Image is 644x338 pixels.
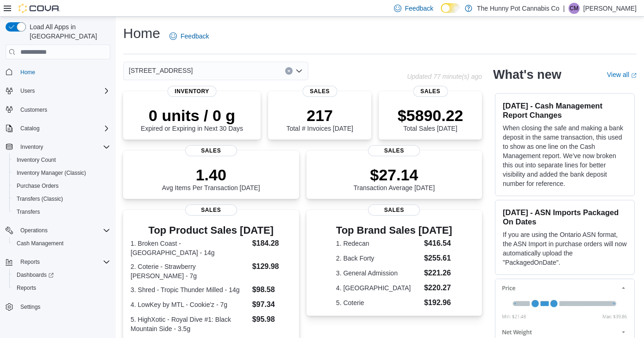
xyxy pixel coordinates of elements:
button: Reports [9,281,114,294]
h2: What's new [493,67,561,82]
span: Sales [368,204,420,216]
div: Transaction Average [DATE] [353,166,435,191]
dt: 5. HighXotic - Royal Dive #1: Black Mountain Side - 3.5g [131,315,249,333]
span: Feedback [181,32,209,41]
p: The Hunny Pot Cannabis Co [477,3,559,14]
a: Inventory Count [13,154,60,166]
button: Open list of options [295,67,303,75]
button: Clear input [285,67,293,75]
div: Expired or Expiring in Next 30 Days [141,106,243,132]
span: Operations [17,225,110,236]
dd: $98.58 [252,284,292,295]
dt: 3. Shred - Tropic Thunder Milled - 14g [131,285,249,294]
p: | [563,3,565,14]
dd: $220.27 [424,282,452,293]
span: Cash Management [13,238,110,249]
dt: 2. Back Forty [336,254,420,263]
dt: 4. LowKey by MTL - Cookie'z - 7g [131,300,249,309]
button: Settings [2,300,114,313]
span: Cash Management [17,240,63,247]
h3: [DATE] - Cash Management Report Changes [503,101,627,120]
a: Transfers [13,206,44,217]
span: Operations [20,227,48,234]
span: Purchase Orders [17,182,59,190]
p: 1.40 [162,166,260,184]
dd: $221.26 [424,268,452,279]
nav: Complex example [6,61,110,338]
input: Dark Mode [441,3,460,13]
button: Reports [2,255,114,268]
button: Catalog [17,123,43,134]
span: Sales [368,145,420,156]
span: Catalog [20,125,39,132]
span: Inventory [17,141,110,153]
dd: $129.98 [252,261,292,272]
button: Reports [17,256,44,268]
span: Inventory [20,143,43,151]
a: Feedback [166,27,213,45]
span: Sales [185,145,237,156]
span: Catalog [17,123,110,134]
button: Catalog [2,122,114,135]
a: Dashboards [9,268,114,281]
p: If you are using the Ontario ASN format, the ASN Import in purchase orders will now automatically... [503,230,627,267]
span: Load All Apps in [GEOGRAPHIC_DATA] [26,22,110,41]
dd: $192.96 [424,297,452,308]
button: Transfers [9,205,114,218]
span: Reports [17,284,36,292]
p: [PERSON_NAME] [583,3,637,14]
a: Home [17,67,39,78]
span: Inventory Count [17,156,56,164]
div: Total Sales [DATE] [398,106,463,132]
h3: Top Brand Sales [DATE] [336,225,452,236]
a: Settings [17,301,44,312]
span: Inventory [167,86,217,97]
button: Transfers (Classic) [9,192,114,205]
a: Inventory Manager (Classic) [13,167,90,179]
span: Home [17,66,110,77]
span: Sales [302,86,337,97]
a: Purchase Orders [13,180,63,191]
span: Feedback [405,4,433,13]
h3: Top Product Sales [DATE] [131,225,292,236]
div: Corrin Marier [569,3,580,14]
span: Transfers (Classic) [13,193,110,204]
h1: Home [123,24,160,43]
span: Customers [20,106,47,114]
button: Inventory Count [9,153,114,166]
span: Sales [413,86,448,97]
dt: 2. Coterie - Strawberry [PERSON_NAME] - 7g [131,262,249,281]
a: Reports [13,282,40,293]
a: View allExternal link [607,71,637,78]
span: Settings [20,303,40,311]
span: Dashboards [17,271,54,279]
p: $5890.22 [398,106,463,125]
a: Cash Management [13,238,67,249]
p: 217 [286,106,353,125]
span: Inventory Count [13,154,110,166]
div: Avg Items Per Transaction [DATE] [162,166,260,191]
h3: [DATE] - ASN Imports Packaged On Dates [503,208,627,226]
span: Reports [17,256,110,268]
span: Settings [17,301,110,312]
button: Purchase Orders [9,179,114,192]
button: Operations [2,224,114,237]
dt: 1. Broken Coast - [GEOGRAPHIC_DATA] - 14g [131,239,249,257]
span: [STREET_ADDRESS] [129,65,193,76]
svg: External link [631,73,637,78]
span: Transfers [17,208,40,216]
button: Customers [2,103,114,116]
dt: 4. [GEOGRAPHIC_DATA] [336,283,420,293]
dd: $184.28 [252,238,292,249]
dt: 1. Redecan [336,239,420,248]
button: Home [2,65,114,78]
img: Cova [19,4,60,13]
span: Home [20,69,35,76]
button: Users [2,84,114,97]
p: Updated 77 minute(s) ago [407,73,482,80]
button: Inventory [17,141,47,153]
a: Customers [17,104,51,115]
p: 0 units / 0 g [141,106,243,125]
span: Transfers (Classic) [17,195,63,203]
span: CM [570,3,579,14]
